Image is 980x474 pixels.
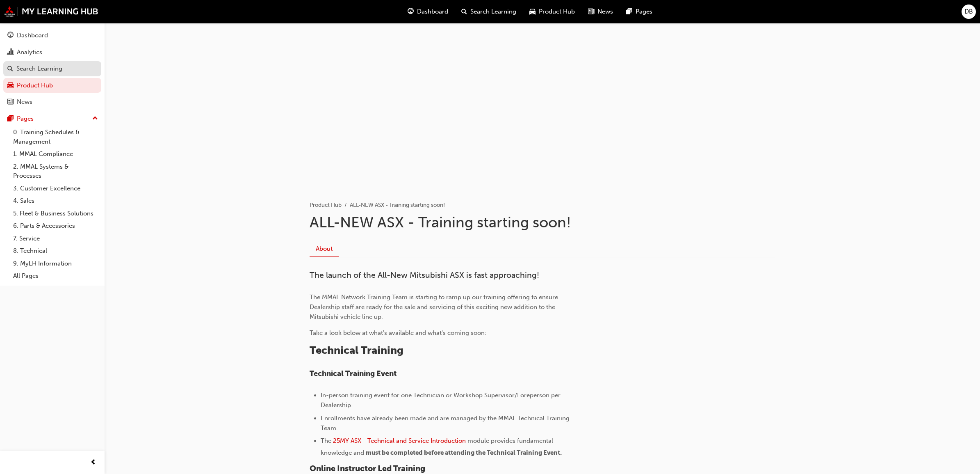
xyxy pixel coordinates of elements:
a: Product Hub [310,202,342,208]
span: news-icon [7,98,14,106]
a: 7. Service [10,232,101,245]
button: DashboardAnalyticsSearch LearningProduct HubNews [3,26,101,111]
span: Technical Training [310,344,403,357]
a: All Pages [10,270,101,282]
a: car-iconProduct Hub [523,3,581,20]
a: News [3,94,101,110]
div: Pages [17,114,34,124]
li: ALL-NEW ASX - Training starting soon! [350,201,445,210]
a: About [310,241,339,257]
a: 9. MyLH Information [10,257,101,270]
div: Search Learning [16,64,62,73]
span: search-icon [7,65,13,73]
span: Enrollments have already been made and are managed by the MMAL Technical Training Team. [321,414,571,432]
span: search-icon [461,7,467,17]
div: News [17,97,32,107]
a: 2. MMAL Systems & Processes [10,160,101,182]
span: up-icon [92,113,98,124]
a: Analytics [3,45,101,60]
span: pages-icon [626,7,632,17]
h1: ALL-NEW ASX - Training starting soon! [310,213,775,231]
a: 5. Fleet & Business Solutions [10,207,101,220]
button: Pages [3,111,101,126]
span: News [597,7,613,16]
a: 8. Technical [10,245,101,257]
a: guage-iconDashboard [401,3,455,20]
a: 3. Customer Excellence [10,182,101,195]
span: Pages [636,7,652,16]
span: guage-icon [408,7,414,17]
span: pages-icon [7,115,14,123]
a: 0. Training Schedules & Management [10,126,101,148]
div: Dashboard [17,31,48,40]
span: car-icon [529,7,536,17]
span: The launch of the All-New Mitsubishi ASX is fast approaching! [310,270,539,280]
div: Analytics [17,48,42,57]
span: chart-icon [7,49,14,56]
span: guage-icon [7,32,14,39]
button: DB [962,5,976,19]
a: pages-iconPages [620,3,659,20]
span: Technical Training Event [310,369,397,378]
a: 4. Sales [10,195,101,207]
span: car-icon [7,82,14,89]
a: Search Learning [3,61,101,76]
span: prev-icon [90,458,96,468]
span: The MMAL Network Training Team is starting to ramp up our training offering to ensure Dealership ... [310,293,560,321]
a: 1. MMAL Compliance [10,148,101,160]
a: search-iconSearch Learning [455,3,523,20]
span: Search Learning [470,7,516,16]
img: mmal [4,6,98,17]
span: In-person training event for one Technician or Workshop Supervisor/Foreperson per Dealership. [321,392,562,409]
a: 6. Parts & Accessories [10,220,101,232]
span: Online Instructor Led Training [310,464,425,473]
span: Take a look below at what's available and what's coming soon: [310,329,486,337]
span: The [321,437,331,444]
a: 25MY ASX - Technical and Service Introduction [333,437,466,444]
span: must be completed before attending the Technical Training Event. [366,449,562,456]
span: news-icon [588,7,594,17]
span: DB [964,7,973,16]
a: news-iconNews [581,3,620,20]
span: Product Hub [539,7,575,16]
a: Dashboard [3,28,101,43]
span: Dashboard [417,7,448,16]
a: Product Hub [3,78,101,93]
